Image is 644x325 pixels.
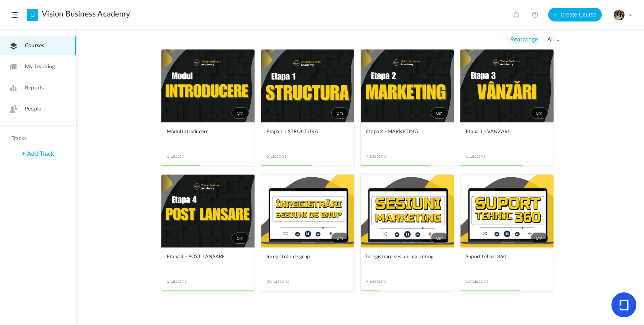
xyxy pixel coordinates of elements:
[466,153,507,160] span: 6 Lessons
[161,49,255,122] a: 0m
[266,253,337,261] span: Înregistrări de grup
[431,107,449,119] span: 0m
[460,49,554,122] a: 0m
[266,253,349,270] a: Înregistrări de grup
[261,49,354,122] a: 0m
[366,153,407,160] span: 9 Lessons
[531,233,548,244] span: 0m
[266,153,308,160] span: 5 Lessons
[266,278,308,285] span: 30 Lessons
[466,278,507,285] span: 10 Lessons
[167,128,238,136] span: Modul Introducere
[466,253,537,261] span: Suport tehnic 360
[232,233,249,244] span: 0m
[27,9,38,21] a: U
[25,42,44,50] span: Courses
[167,128,249,145] a: Modul Introducere
[361,49,454,122] a: 0m
[431,233,449,244] span: 0m
[167,278,208,285] span: 2 Lessons
[531,107,548,119] span: 0m
[266,128,337,136] span: Etapa 1 - STRUCTURA
[547,36,560,43] span: all
[361,175,454,247] a: 0m
[331,107,349,119] span: 0m
[366,253,449,270] a: Înregistrare sesiuni marketing
[25,105,41,113] span: People
[167,153,208,160] span: 1 Lesson
[161,175,255,247] a: 0m
[261,175,354,247] a: 0m
[460,175,554,247] a: 0m
[266,128,349,145] a: Etapa 1 - STRUCTURA
[366,278,407,285] span: 9 Lessons
[466,253,548,270] a: Suport tehnic 360
[614,10,624,20] img: tempimagehs7pti.png
[366,253,437,261] span: Înregistrare sesiuni marketing
[22,151,54,157] a: + Add Track
[366,128,437,136] span: Etapa 2 - MARKETING
[466,128,537,136] span: Etapa 3 - VÂNZĂRI
[25,84,44,92] span: Reports
[510,36,538,43] span: Rearrange
[366,128,449,145] a: Etapa 2 - MARKETING
[548,8,602,21] button: Create Course
[42,10,130,19] a: Vision Business Academy
[331,233,349,244] span: 0m
[25,63,55,71] span: My Learning
[11,135,63,142] h4: Tracks
[466,128,548,145] a: Etapa 3 - VÂNZĂRI
[167,253,238,261] span: Etapa 4 - POST LANSARE
[167,253,249,270] a: Etapa 4 - POST LANSARE
[232,107,249,119] span: 0m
